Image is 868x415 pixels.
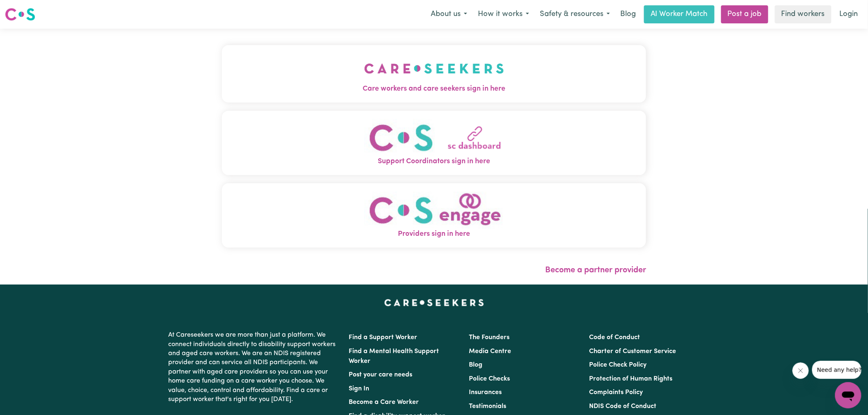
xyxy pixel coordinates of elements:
[222,183,646,248] button: Providers sign in here
[5,7,35,22] img: Careseekers logo
[349,348,439,365] a: Find a Mental Health Support Worker
[222,229,646,239] span: Providers sign in here
[589,403,657,410] a: NDIS Code of Conduct
[545,266,646,274] a: Become a partner provider
[589,334,640,341] a: Code of Conduct
[469,376,510,382] a: Police Checks
[835,382,861,408] iframe: Button to launch messaging window
[168,327,339,407] p: At Careseekers we are more than just a platform. We connect individuals directly to disability su...
[222,156,646,167] span: Support Coordinators sign in here
[222,45,646,103] button: Care workers and care seekers sign in here
[469,389,502,396] a: Insurances
[535,6,615,23] button: Safety & resources
[589,348,676,355] a: Charter of Customer Service
[615,5,641,23] a: Blog
[349,372,412,378] a: Post your care needs
[5,5,35,24] a: Careseekers logo
[469,334,509,341] a: The Founders
[812,361,861,379] iframe: Message from company
[469,348,511,355] a: Media Centre
[469,403,506,410] a: Testimonials
[349,399,419,406] a: Become a Care Worker
[5,6,50,12] span: Need any help?
[589,376,673,382] a: Protection of Human Rights
[589,389,643,396] a: Complaints Policy
[721,5,768,23] a: Post a job
[222,111,646,175] button: Support Coordinators sign in here
[469,362,482,368] a: Blog
[644,5,715,23] a: AI Worker Match
[384,299,484,306] a: Careseekers home page
[473,6,535,23] button: How it works
[775,5,831,23] a: Find workers
[793,363,809,379] iframe: Close message
[589,362,647,368] a: Police Check Policy
[349,385,369,392] a: Sign In
[425,6,473,23] button: About us
[222,84,646,94] span: Care workers and care seekers sign in here
[349,334,417,341] a: Find a Support Worker
[835,5,863,23] a: Login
